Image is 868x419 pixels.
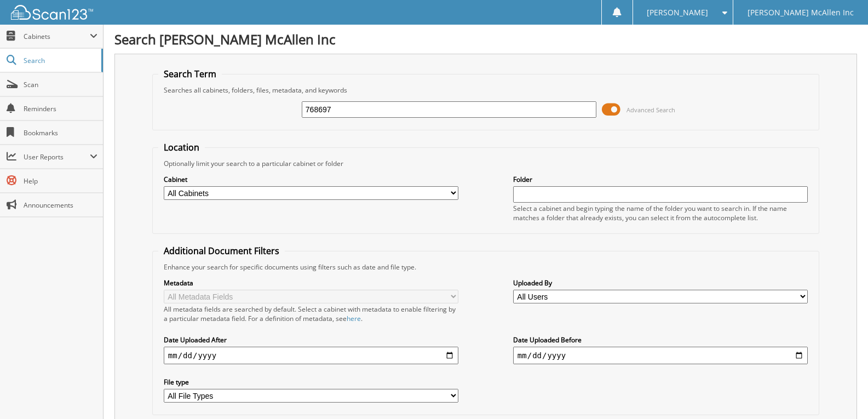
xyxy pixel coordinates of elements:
[158,141,205,153] legend: Location
[24,104,97,113] span: Reminders
[24,176,97,186] span: Help
[164,305,458,323] div: All metadata fields are searched by default. Select a cabinet with metadata to enable filtering b...
[748,9,854,16] span: [PERSON_NAME] McAllen Inc
[24,56,96,65] span: Search
[24,152,90,162] span: User Reports
[24,200,97,210] span: Announcements
[24,80,97,89] span: Scan
[158,245,285,257] legend: Additional Document Filters
[813,366,868,419] iframe: Chat Widget
[513,204,808,222] div: Select a cabinet and begin typing the name of the folder you want to search in. If the name match...
[513,278,808,288] label: Uploaded By
[164,347,458,364] input: start
[347,314,361,323] a: here
[164,175,458,184] label: Cabinet
[158,159,813,168] div: Optionally limit your search to a particular cabinet or folder
[513,335,808,345] label: Date Uploaded Before
[513,347,808,364] input: end
[114,30,857,48] h1: Search [PERSON_NAME] McAllen Inc
[24,128,97,137] span: Bookmarks
[11,5,93,20] img: scan123-logo-white.svg
[158,262,813,272] div: Enhance your search for specific documents using filters such as date and file type.
[164,377,458,387] label: File type
[158,68,222,80] legend: Search Term
[513,175,808,184] label: Folder
[24,32,90,41] span: Cabinets
[164,335,458,345] label: Date Uploaded After
[164,278,458,288] label: Metadata
[158,85,813,95] div: Searches all cabinets, folders, files, metadata, and keywords
[626,106,675,114] span: Advanced Search
[647,9,708,16] span: [PERSON_NAME]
